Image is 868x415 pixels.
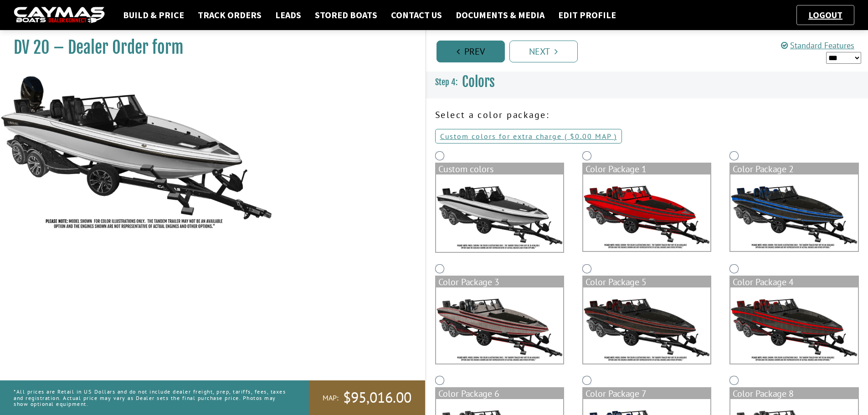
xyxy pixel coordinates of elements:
h1: DV 20 – Dealer Order form [14,37,402,58]
a: Custom colors for extra charge ( $0.00 MAP ) [435,129,622,143]
img: DV22-Base-Layer.png [436,174,563,252]
img: color_package_382.png [583,174,710,251]
a: MAP:$95,016.00 [309,380,425,415]
img: color_package_385.png [583,287,710,364]
a: Stored Boats [310,9,382,21]
a: Documents & Media [451,9,549,21]
a: Track Orders [193,9,266,21]
p: Select a color package: [435,108,859,122]
img: color_package_384.png [436,287,563,364]
div: Color Package 5 [583,277,710,287]
span: $0.00 MAP [570,132,611,141]
a: Standard Features [781,40,854,51]
img: color_package_383.png [730,174,858,251]
div: Color Package 8 [730,388,858,399]
span: $95,016.00 [343,388,411,407]
img: caymas-dealer-connect-2ed40d3bc7270c1d8d7ffb4b79bf05adc795679939227970def78ec6f6c03838.gif [14,7,105,24]
div: Color Package 1 [583,164,710,174]
p: *All prices are Retail in US Dollars and do not include dealer freight, prep, tariffs, fees, taxe... [14,384,288,411]
a: Leads [271,9,306,21]
span: MAP: [323,393,339,403]
div: Custom colors [436,164,563,174]
a: Logout [804,9,847,20]
div: Color Package 4 [730,277,858,287]
a: Prev [437,41,505,62]
img: color_package_386.png [730,287,858,364]
a: Edit Profile [554,9,621,21]
div: Color Package 6 [436,388,563,399]
div: Color Package 7 [583,388,710,399]
a: Next [509,41,578,62]
div: Color Package 3 [436,277,563,287]
a: Build & Price [118,9,189,21]
div: Color Package 2 [730,164,858,174]
a: Contact Us [386,9,447,21]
